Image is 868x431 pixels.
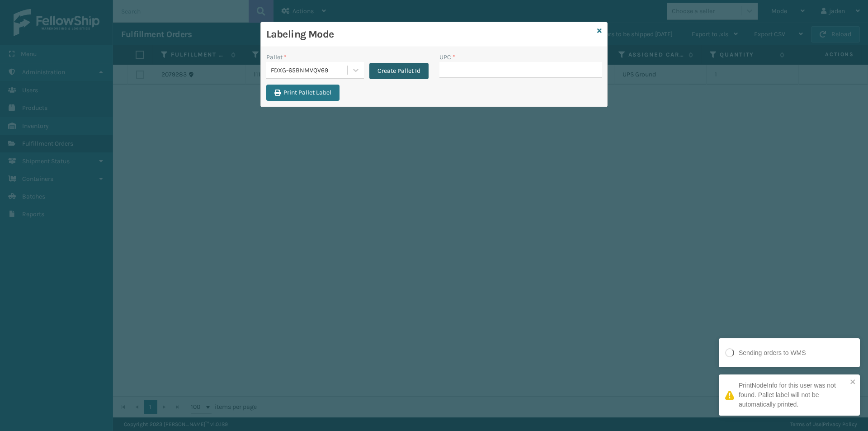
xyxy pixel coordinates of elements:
[739,381,847,409] div: PrintNodeInfo for this user was not found. Pallet label will not be automatically printed.
[266,52,287,62] label: Pallet
[266,85,340,101] button: Print Pallet Label
[439,52,455,62] label: UPC
[850,378,856,387] button: close
[271,66,348,75] div: FDXG-65BNMVQV69
[369,63,429,79] button: Create Pallet Id
[266,28,594,41] h3: Labeling Mode
[739,348,806,358] div: Sending orders to WMS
